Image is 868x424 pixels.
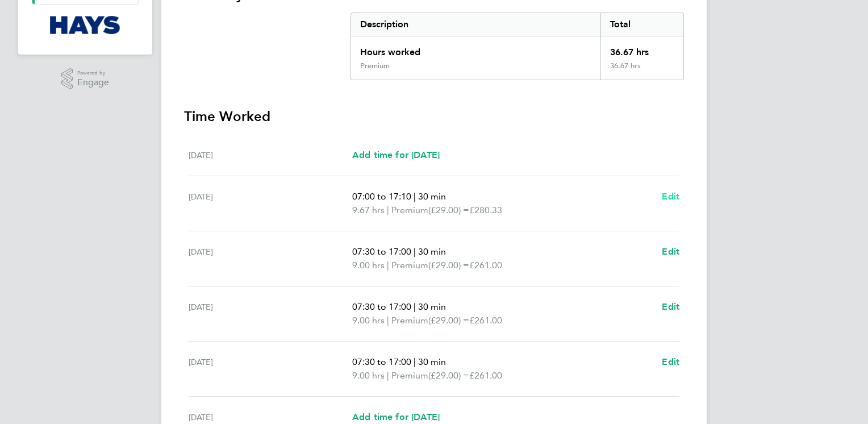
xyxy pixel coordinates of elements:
[469,205,502,215] span: £280.33
[189,190,352,217] div: [DATE]
[600,61,683,80] div: 36.67 hrs
[352,315,385,326] span: 9.00 hrs
[189,410,352,424] div: [DATE]
[428,205,469,215] span: (£29.00) =
[387,205,389,215] span: |
[662,191,679,202] span: Edit
[387,370,389,381] span: |
[352,411,440,422] span: Add time for [DATE]
[391,369,428,383] span: Premium
[418,301,446,312] span: 30 min
[391,259,428,272] span: Premium
[350,13,684,80] div: Summary
[414,246,416,257] span: |
[469,315,502,326] span: £261.00
[387,260,389,271] span: |
[50,16,121,34] img: hays-logo-retina.png
[352,148,440,162] a: Add time for [DATE]
[352,191,411,202] span: 07:00 to 17:10
[662,300,679,314] a: Edit
[352,205,385,215] span: 9.67 hrs
[189,355,352,383] div: [DATE]
[32,16,139,34] a: Go to home page
[600,13,683,36] div: Total
[428,370,469,381] span: (£29.00) =
[189,148,352,162] div: [DATE]
[352,246,411,257] span: 07:30 to 17:00
[418,191,446,202] span: 30 min
[418,356,446,367] span: 30 min
[351,36,600,61] div: Hours worked
[189,300,352,327] div: [DATE]
[352,260,385,271] span: 9.00 hrs
[352,410,440,424] a: Add time for [DATE]
[189,245,352,272] div: [DATE]
[352,356,411,367] span: 07:30 to 17:00
[414,356,416,367] span: |
[391,314,428,327] span: Premium
[61,68,110,90] a: Powered byEngage
[360,61,390,70] div: Premium
[662,190,679,203] a: Edit
[469,260,502,271] span: £261.00
[414,191,416,202] span: |
[77,78,109,88] span: Engage
[662,246,679,257] span: Edit
[352,370,385,381] span: 9.00 hrs
[428,260,469,271] span: (£29.00) =
[352,301,411,312] span: 07:30 to 17:00
[387,315,389,326] span: |
[662,355,679,369] a: Edit
[662,301,679,312] span: Edit
[391,203,428,217] span: Premium
[600,36,683,61] div: 36.67 hrs
[414,301,416,312] span: |
[351,13,600,36] div: Description
[352,149,440,160] span: Add time for [DATE]
[469,370,502,381] span: £261.00
[184,107,684,126] h3: Time Worked
[418,246,446,257] span: 30 min
[77,68,109,78] span: Powered by
[662,245,679,259] a: Edit
[428,315,469,326] span: (£29.00) =
[662,356,679,367] span: Edit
